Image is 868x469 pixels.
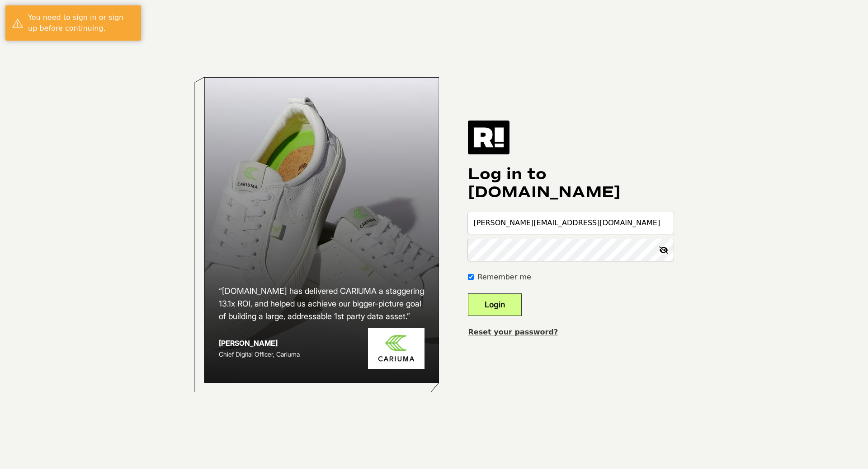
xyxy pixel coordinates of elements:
strong: [PERSON_NAME] [219,339,278,348]
span: Chief Digital Officer, Cariuma [219,350,300,358]
input: Email [468,212,674,234]
img: Cariuma [368,328,425,369]
h2: “[DOMAIN_NAME] has delivered CARIUMA a staggering 13.1x ROI, and helped us achieve our bigger-pic... [219,285,425,323]
img: Retention.com [468,121,509,154]
label: Remember me [477,272,531,283]
h1: Log in to [DOMAIN_NAME] [468,165,674,201]
div: You need to sign in or sign up before continuing. [28,12,134,34]
button: Login [468,293,522,316]
a: Reset your password? [468,328,558,336]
